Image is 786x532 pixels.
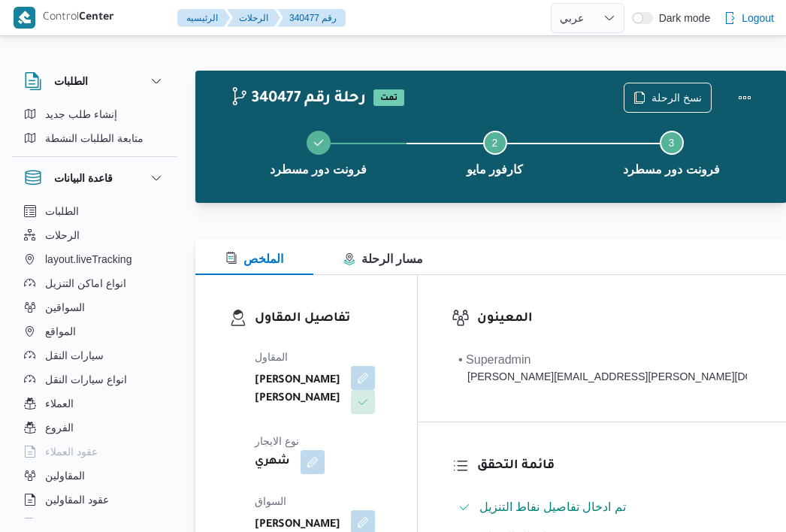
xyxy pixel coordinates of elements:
[18,440,171,464] button: عقود العملاء
[407,113,583,191] button: كارفور مايو
[18,343,171,367] button: سيارات النقل
[18,199,171,223] button: الطلبات
[54,169,113,187] h3: قاعدة البيانات
[18,488,171,512] button: عقود المقاولين
[742,9,774,27] span: Logout
[380,94,398,103] b: تمت
[477,456,753,476] h3: قائمة التحقق
[45,274,126,292] span: انواع اماكن التنزيل
[45,202,79,220] span: الطلبات
[12,199,177,524] div: قاعدة البيانات
[45,346,104,364] span: سيارات النقل
[255,495,286,507] span: السواق
[45,491,109,509] span: عقود المقاولين
[18,391,171,416] button: العملاء
[18,126,171,150] button: متابعة الطلبات النشطة
[458,369,747,385] div: [PERSON_NAME][EMAIL_ADDRESS][PERSON_NAME][DOMAIN_NAME]
[479,498,626,516] span: تم ادخال تفاصيل نفاط التنزيل
[458,351,747,369] div: • Superadmin
[255,309,383,329] h3: تفاصيل المقاول
[467,161,523,179] span: كارفور مايو
[45,226,80,244] span: الرحلات
[45,105,117,123] span: إنشاء طلب جديد
[12,102,177,156] div: الطلبات
[45,419,74,437] span: الفروع
[270,161,367,179] span: فرونت دور مسطرد
[45,322,76,340] span: المواقع
[18,367,171,391] button: انواع سيارات النقل
[313,137,325,149] svg: Step 1 is complete
[45,443,98,461] span: عقود العملاء
[623,161,720,179] span: فرونت دور مسطرد
[624,83,712,113] button: نسخ الرحلة
[18,102,171,126] button: إنشاء طلب جديد
[227,9,280,27] button: الرحلات
[479,500,626,513] span: تم ادخال تفاصيل نفاط التنزيل
[18,295,171,319] button: السواقين
[458,351,747,385] span: • Superadmin mohamed.nabil@illa.com.eg
[477,309,753,329] h3: المعينون
[14,7,35,29] img: X8yXhbKr1z7QwAAAABJRU5ErkJggg==
[255,435,299,447] span: نوع الايجار
[24,169,165,187] button: قاعدة البيانات
[669,137,675,149] span: 3
[45,298,85,316] span: السواقين
[651,89,702,107] span: نسخ الرحلة
[45,250,132,268] span: layout.liveTracking
[18,464,171,488] button: المقاولين
[343,252,423,265] span: مسار الرحلة
[373,89,404,106] span: تمت
[277,9,346,27] button: 340477 رقم
[653,12,710,24] span: Dark mode
[45,370,127,388] span: انواع سيارات النقل
[255,453,290,471] b: شهري
[45,394,74,413] span: العملاء
[255,351,288,363] span: المقاول
[24,72,165,90] button: الطلبات
[718,3,780,33] button: Logout
[230,89,366,109] h2: 340477 رحلة رقم
[583,113,760,191] button: فرونت دور مسطرد
[54,72,88,90] h3: الطلبات
[18,416,171,440] button: الفروع
[79,12,114,24] b: Center
[18,319,171,343] button: المواقع
[452,495,753,519] button: تم ادخال تفاصيل نفاط التنزيل
[730,83,760,113] button: Actions
[492,137,498,149] span: 2
[18,271,171,295] button: انواع اماكن التنزيل
[45,129,144,147] span: متابعة الطلبات النشطة
[18,223,171,247] button: الرحلات
[177,9,230,27] button: الرئيسيه
[45,467,85,485] span: المقاولين
[230,113,407,191] button: فرونت دور مسطرد
[255,372,340,408] b: [PERSON_NAME] [PERSON_NAME]
[225,252,283,265] span: الملخص
[18,247,171,271] button: layout.liveTracking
